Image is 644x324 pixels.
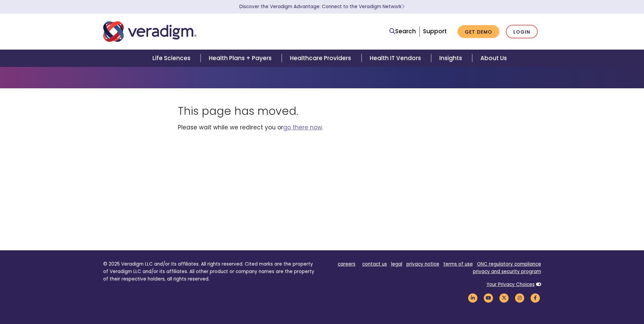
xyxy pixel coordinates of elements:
a: Support [423,27,447,35]
a: contact us [362,261,387,267]
p: Please wait while we redirect you or . [178,123,466,132]
a: Veradigm Instagram Link [514,295,526,301]
a: Login [506,25,538,39]
a: careers [338,261,355,267]
a: Get Demo [458,25,499,38]
a: Health IT Vendors [362,50,431,67]
a: Discover the Veradigm Advantage: Connect to the Veradigm NetworkLearn More [239,3,405,10]
h1: This page has moved. [178,105,466,118]
a: go there now [283,123,322,131]
a: About Us [472,50,515,67]
p: © 2025 Veradigm LLC and/or its affiliates. All rights reserved. Cited marks are the property of V... [103,260,317,283]
a: terms of use [443,261,473,267]
a: Healthcare Providers [282,50,361,67]
a: privacy notice [406,261,439,267]
a: Health Plans + Payers [201,50,282,67]
a: Veradigm YouTube Link [483,295,494,301]
a: ONC regulatory compliance [477,261,541,267]
a: privacy and security program [473,268,541,275]
a: Insights [431,50,472,67]
a: Veradigm LinkedIn Link [467,295,479,301]
a: Your Privacy Choices [486,281,535,288]
img: Veradigm logo [103,20,197,43]
a: Search [389,27,416,36]
a: Life Sciences [144,50,201,67]
a: Veradigm Facebook Link [530,295,541,301]
span: Learn More [402,3,405,10]
a: legal [391,261,402,267]
a: Veradigm Twitter Link [498,295,510,301]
